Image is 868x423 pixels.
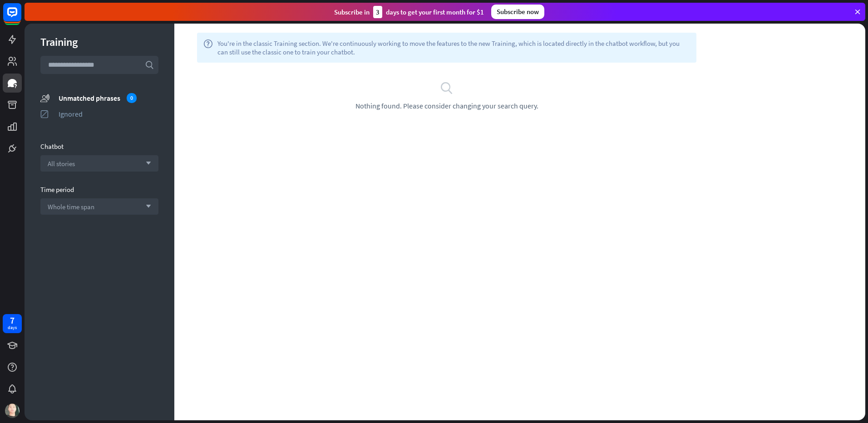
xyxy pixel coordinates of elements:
[141,161,151,166] i: arrow_down
[355,101,538,110] span: Nothing found. Please consider changing your search query.
[10,316,15,325] div: 7
[59,109,158,118] div: Ignored
[217,39,690,56] span: You're in the classic Training section. We're continuously working to move the features to the ne...
[440,81,454,94] i: search
[48,159,75,168] span: All stories
[145,60,154,69] i: search
[203,39,213,56] i: help
[334,6,484,18] div: Subscribe in days to get your first month for $1
[127,93,137,103] div: 0
[59,93,158,103] div: Unmatched phrases
[40,185,158,194] div: Time period
[3,314,22,333] a: 7 days
[40,35,158,49] div: Training
[8,325,17,331] div: days
[373,6,382,18] div: 3
[48,202,94,211] span: Whole time span
[7,4,35,31] button: Open LiveChat chat widget
[40,142,158,151] div: Chatbot
[491,5,544,19] div: Subscribe now
[40,109,49,118] i: ignored
[141,204,151,209] i: arrow_down
[40,93,49,103] i: unmatched_phrases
